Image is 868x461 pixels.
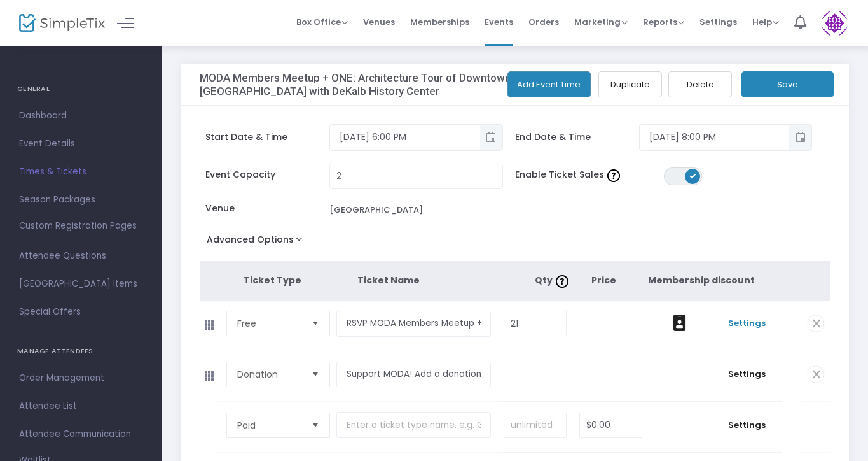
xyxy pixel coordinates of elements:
span: Dashboard [19,108,143,124]
span: Memberships [410,6,469,38]
span: Venue [205,202,329,215]
span: Price [591,274,616,287]
span: [GEOGRAPHIC_DATA] Items [19,276,143,292]
span: Qty [535,274,572,287]
h3: MODA Members Meetup + ONE: Architecture Tour of Downtown [GEOGRAPHIC_DATA] with DeKalb History Ce... [200,71,528,97]
button: Toggle popup [789,125,811,150]
span: Special Offers [19,304,143,320]
button: Duplicate [598,71,662,97]
span: Settings [699,6,737,38]
button: Select [307,413,324,437]
span: Paid [237,419,302,432]
button: Select [307,362,324,387]
button: Add Event Time [507,71,591,97]
span: Box Office [296,16,348,28]
input: Price [580,413,642,437]
span: ON [689,173,696,179]
span: Ticket Name [357,274,420,287]
span: Order Management [19,370,143,387]
h4: MANAGE ATTENDEES [17,339,145,364]
button: Toggle popup [480,125,502,150]
input: Select date & time [330,127,480,148]
div: [GEOGRAPHIC_DATA] [329,204,423,216]
span: Times & Tickets [19,164,143,180]
span: Start Date & Time [205,131,329,144]
input: unlimited [504,413,565,437]
span: Enable Ticket Sales [515,168,664,181]
img: question-mark [556,275,568,288]
img: question-mark [607,169,620,182]
span: Attendee List [19,398,143,415]
span: Ticket Type [244,274,301,287]
span: Attendee Communication [19,426,143,443]
span: Settings [717,419,776,432]
span: Free [237,317,302,330]
span: Reports [643,16,684,28]
span: Events [485,6,513,38]
span: Donation [237,368,302,381]
span: Event Capacity [205,168,329,181]
span: Settings [717,368,776,381]
span: Attendee Questions [19,248,143,264]
button: Delete [668,71,732,97]
span: Custom Registration Pages [19,220,137,232]
button: Save [741,71,834,97]
span: Settings [717,317,776,330]
span: Marketing [574,16,628,28]
input: Enter donation name [336,362,491,388]
span: Event Details [19,136,143,152]
button: Select [307,311,324,336]
input: Select date & time [640,127,790,148]
button: Advanced Options [200,230,315,253]
span: End Date & Time [515,131,639,144]
span: Orders [528,6,559,38]
h4: GENERAL [17,76,145,102]
span: Venues [363,6,395,38]
span: Help [752,16,779,28]
input: Enter a ticket type name. e.g. General Admission [336,412,491,438]
input: Enter a ticket type name. e.g. General Admission [336,311,491,337]
span: Season Packages [19,192,143,208]
span: Membership discount [648,274,755,287]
